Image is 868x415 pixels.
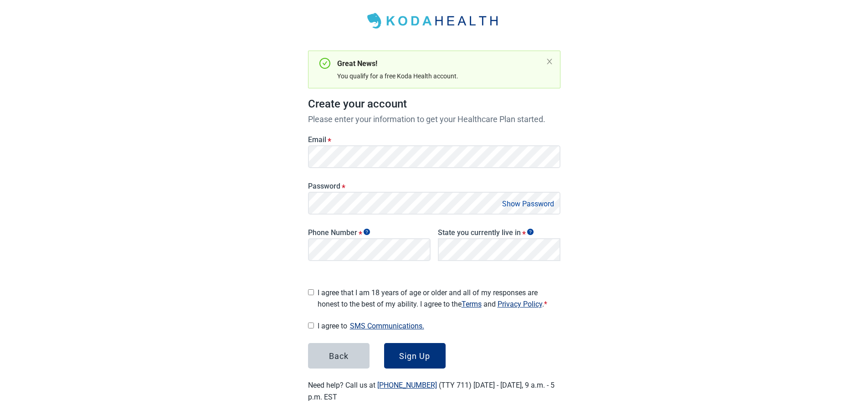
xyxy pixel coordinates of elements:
[499,198,557,210] button: Show Password
[377,381,437,389] a: [PHONE_NUMBER]
[462,300,482,308] a: Read our Terms of Service
[438,228,560,237] label: State you currently live in
[308,113,560,125] p: Please enter your information to get your Healthcare Plan started.
[308,228,431,237] label: Phone Number
[399,351,430,360] div: Sign Up
[308,381,555,401] label: Need help? Call us at (TTY 711) [DATE] - [DATE], 9 a.m. - 5 p.m. EST
[308,343,370,369] button: Back
[337,59,377,68] strong: Great News!
[308,135,560,144] label: Email
[364,229,370,235] span: Show tooltip
[384,343,446,369] button: Sign Up
[319,58,330,69] span: check-circle
[546,58,553,65] button: close
[318,320,560,332] span: I agree to
[329,351,349,360] div: Back
[337,71,542,81] div: You qualify for a free Koda Health account.
[308,96,560,113] h1: Create your account
[498,300,542,308] a: Read our Privacy Policy
[347,320,427,332] button: Show SMS communications details
[527,229,534,235] span: Show tooltip
[318,287,560,310] span: I agree that I am 18 years of age or older and all of my responses are honest to the best of my a...
[308,182,560,190] label: Password
[361,10,507,32] img: Koda Health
